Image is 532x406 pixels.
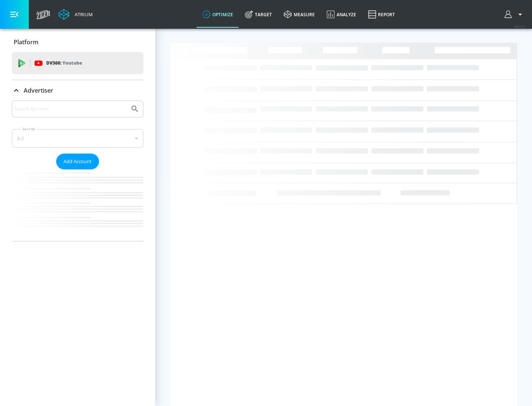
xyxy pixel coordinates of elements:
[12,32,143,52] div: Platform
[58,9,93,20] a: Atrium
[56,154,99,169] button: Add Account
[12,129,143,148] div: A-Z
[72,11,93,18] div: Atrium
[239,1,278,28] a: Target
[21,127,37,131] label: Sort By
[362,1,401,28] a: Report
[12,169,143,241] nav: list of Advertiser
[514,24,525,28] span: v 4.25.2
[12,52,143,74] div: DV360: Youtube
[278,1,321,28] a: measure
[62,59,82,67] p: Youtube
[321,1,362,28] a: Analyze
[64,157,92,166] span: Add Account
[12,100,143,241] div: Advertiser
[24,86,53,94] p: Advertiser
[15,104,127,114] input: Search by name
[46,59,82,67] p: DV360:
[197,1,239,28] a: optimize
[12,80,143,101] div: Advertiser
[14,38,38,46] p: Platform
